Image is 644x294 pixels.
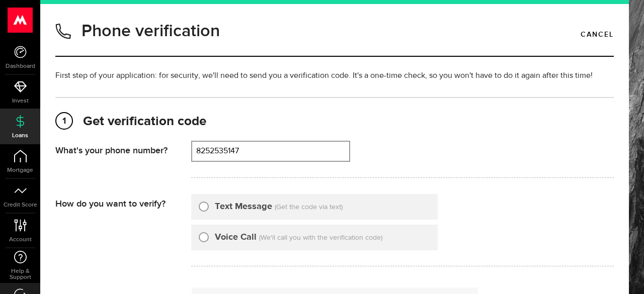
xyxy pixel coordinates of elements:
span: 1 [56,113,72,129]
span: (Get the code via text) [275,204,343,211]
label: Voice Call [215,231,257,244]
label: Text Message [215,200,272,214]
a: Cancel [581,26,614,43]
input: Text Message [199,200,209,210]
p: First step of your application: for security, we'll need to send you a verification code. It's a ... [55,70,614,82]
h1: Phone verification [82,18,220,44]
div: What's your phone number? [55,141,191,156]
button: Open LiveChat chat widget [8,4,38,34]
input: Voice Call [199,231,209,241]
div: How do you want to verify? [55,194,191,210]
h2: Get verification code [55,113,614,131]
span: (We'll call you with the verification code) [259,234,382,241]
